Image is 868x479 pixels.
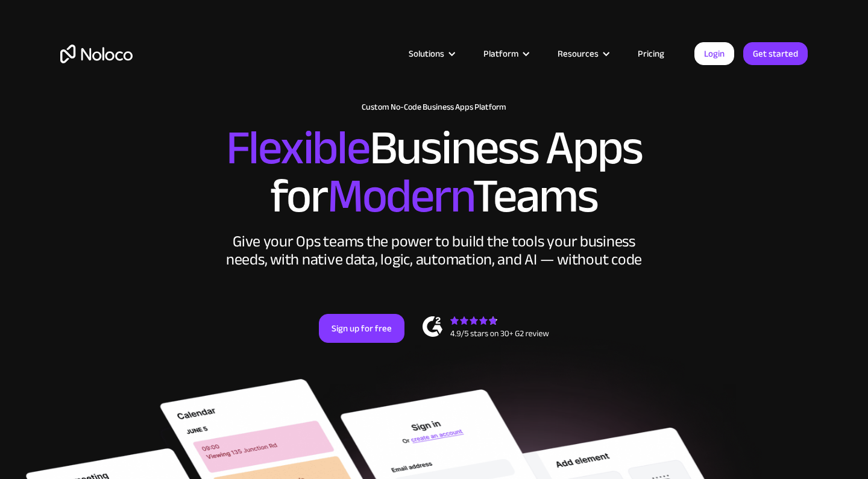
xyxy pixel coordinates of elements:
[223,233,645,269] div: Give your Ops teams the power to build the tools your business needs, with native data, logic, au...
[623,46,679,61] a: Pricing
[743,42,808,65] a: Get started
[558,46,599,61] div: Resources
[542,46,623,61] div: Resources
[327,151,473,241] span: Modern
[468,46,542,61] div: Platform
[226,103,370,193] span: Flexible
[409,46,444,61] div: Solutions
[394,46,468,61] div: Solutions
[319,314,404,343] a: Sign up for free
[483,46,518,61] div: Platform
[60,124,808,221] h2: Business Apps for Teams
[60,45,133,63] a: home
[694,42,734,65] a: Login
